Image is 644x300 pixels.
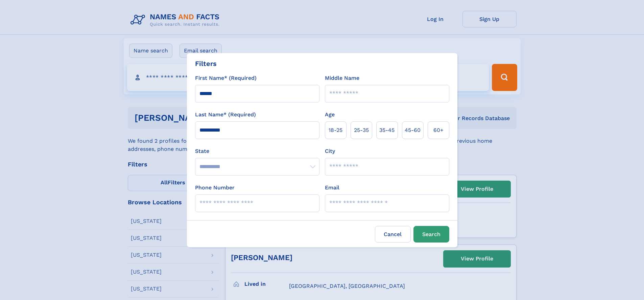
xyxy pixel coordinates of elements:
label: First Name* (Required) [195,74,257,82]
button: Search [413,226,449,243]
span: 18‑25 [329,126,342,134]
div: Filters [195,59,217,69]
label: State [195,147,319,155]
span: 25‑35 [354,126,369,134]
label: Last Name* (Required) [195,111,256,119]
label: Middle Name [325,74,359,82]
span: 35‑45 [379,126,395,134]
span: 60+ [433,126,444,134]
label: Phone Number [195,184,235,192]
label: City [325,147,335,155]
label: Cancel [375,226,411,243]
label: Email [325,184,339,192]
span: 45‑60 [405,126,421,134]
label: Age [325,111,335,119]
